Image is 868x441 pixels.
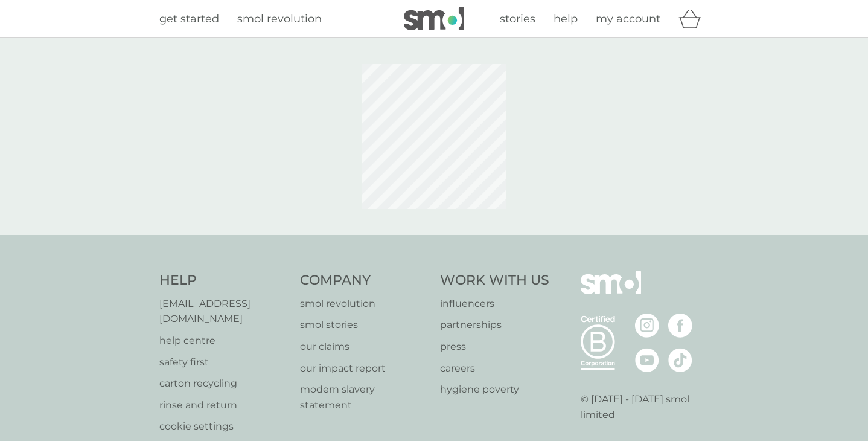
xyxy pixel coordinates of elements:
[159,419,288,434] a: cookie settings
[159,376,288,391] a: carton recycling
[554,12,578,25] span: help
[581,391,709,422] p: © [DATE] - [DATE] smol limited
[678,7,709,31] div: basket
[159,271,288,290] h4: Help
[440,317,549,333] a: partnerships
[500,10,535,28] a: stories
[554,10,578,28] a: help
[159,12,219,25] span: get started
[440,271,549,290] h4: Work With Us
[440,339,549,355] a: press
[635,314,659,338] img: visit the smol Instagram page
[668,314,692,338] img: visit the smol Facebook page
[159,398,288,413] a: rinse and return
[237,12,322,25] span: smol revolution
[440,296,549,312] a: influencers
[404,7,464,30] img: smol
[300,382,429,413] a: modern slavery statement
[300,361,429,376] a: our impact report
[237,10,322,28] a: smol revolution
[300,339,429,355] a: our claims
[440,382,549,398] a: hygiene poverty
[159,355,288,370] a: safety first
[300,296,429,312] a: smol revolution
[596,10,660,28] a: my account
[440,361,549,376] a: careers
[159,333,288,349] a: help centre
[300,317,429,333] a: smol stories
[300,271,429,290] h4: Company
[668,348,692,372] img: visit the smol Tiktok page
[596,12,660,25] span: my account
[159,296,288,327] a: [EMAIL_ADDRESS][DOMAIN_NAME]
[159,10,219,28] a: get started
[635,348,659,372] img: visit the smol Youtube page
[581,271,641,312] img: smol
[500,12,535,25] span: stories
